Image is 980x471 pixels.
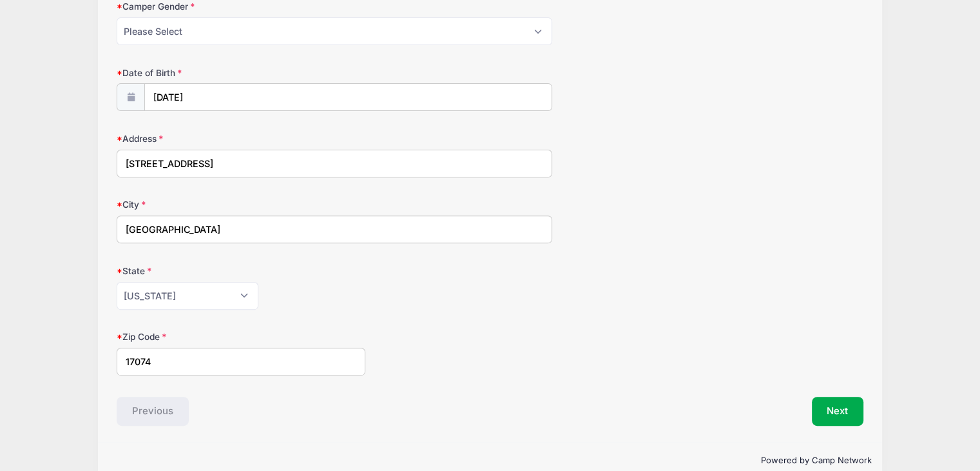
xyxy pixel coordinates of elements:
[117,330,365,343] label: Zip Code
[812,397,864,426] button: Next
[108,454,872,467] p: Powered by Camp Network
[117,265,365,277] label: State
[117,132,365,145] label: Address
[117,66,365,79] label: Date of Birth
[144,83,552,111] input: mm/dd/yyyy
[117,198,365,211] label: City
[117,348,365,376] input: xxxxx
